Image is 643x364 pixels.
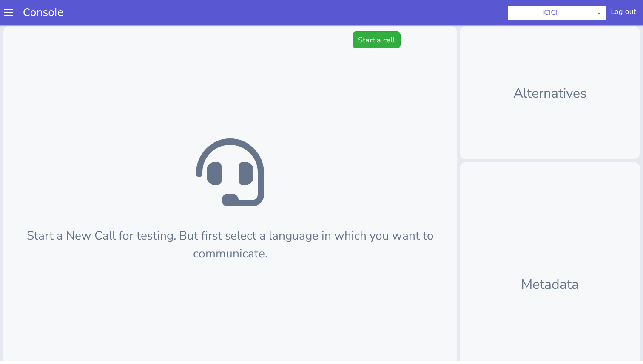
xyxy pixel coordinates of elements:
[353,8,401,25] button: Start a call
[474,251,626,272] p: Metadata
[507,3,592,18] button: ICICI
[611,4,636,18] div: Log out
[17,204,443,240] p: Start a New Call for testing. But first select a language in which you want to communicate.
[474,60,626,81] p: Alternatives
[13,4,74,16] a: Console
